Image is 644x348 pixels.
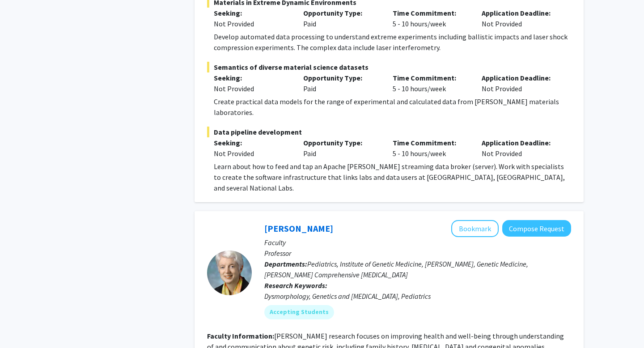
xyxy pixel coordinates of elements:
[214,137,290,148] p: Seeking:
[393,8,469,18] p: Time Commitment:
[207,62,571,72] span: Semantics of diverse material science datasets
[214,8,290,18] p: Seeking:
[264,305,334,319] mat-chip: Accepting Students
[303,72,379,83] p: Opportunity Type:
[214,31,571,53] div: Develop automated data processing to understand extreme experiments including ballistic impacts a...
[451,220,499,237] button: Add Joann Bodurtha to Bookmarks
[264,237,571,248] p: Faculty
[475,72,564,94] div: Not Provided
[475,137,564,159] div: Not Provided
[214,83,290,94] div: Not Provided
[264,281,327,290] b: Research Keywords:
[475,8,564,29] div: Not Provided
[297,8,386,29] div: Paid
[214,72,290,83] p: Seeking:
[264,259,528,279] span: Pediatrics, Institute of Genetic Medicine, [PERSON_NAME], Genetic Medicine, [PERSON_NAME] Compreh...
[297,137,386,159] div: Paid
[386,72,475,94] div: 5 - 10 hours/week
[7,308,38,341] iframe: Chat
[214,148,290,159] div: Not Provided
[482,72,558,83] p: Application Deadline:
[386,8,475,29] div: 5 - 10 hours/week
[393,72,469,83] p: Time Commitment:
[207,127,571,137] span: Data pipeline development
[502,220,571,237] button: Compose Request to Joann Bodurtha
[214,18,290,29] div: Not Provided
[482,137,558,148] p: Application Deadline:
[264,223,333,234] a: [PERSON_NAME]
[264,259,307,268] b: Departments:
[214,96,571,118] div: Create practical data models for the range of experimental and calculated data from [PERSON_NAME]...
[207,331,274,340] b: Faculty Information:
[214,161,571,193] div: Learn about how to feed and tap an Apache [PERSON_NAME] streaming data broker (server). Work with...
[264,291,571,301] div: Dysmorphology, Genetics and [MEDICAL_DATA], Pediatrics
[386,137,475,159] div: 5 - 10 hours/week
[264,248,571,259] p: Professor
[303,8,379,18] p: Opportunity Type:
[303,137,379,148] p: Opportunity Type:
[482,8,558,18] p: Application Deadline:
[393,137,469,148] p: Time Commitment:
[297,72,386,94] div: Paid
